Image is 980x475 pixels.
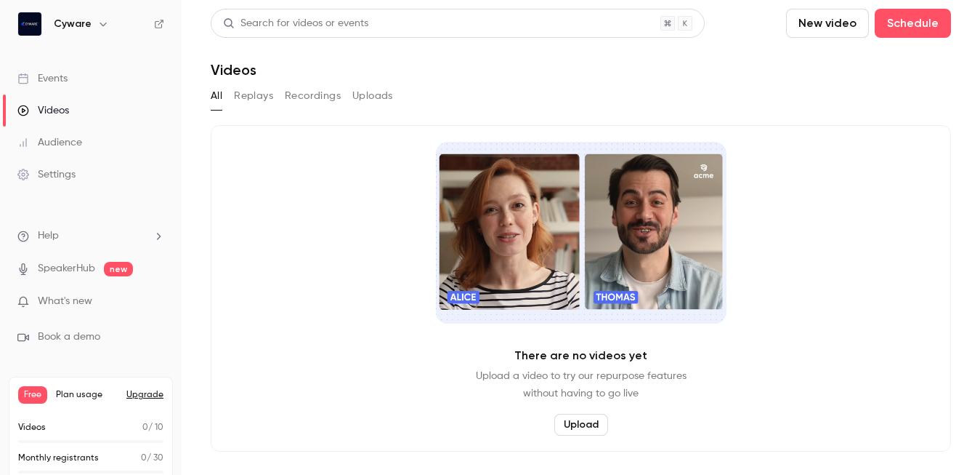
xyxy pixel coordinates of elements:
[17,135,82,150] div: Audience
[17,103,69,118] div: Videos
[17,71,68,86] div: Events
[141,454,147,463] span: 0
[54,17,92,31] h6: Cyware
[147,295,164,308] iframe: Noticeable Trigger
[18,421,46,434] p: Videos
[38,228,59,244] span: Help
[875,9,951,38] button: Schedule
[18,12,41,36] img: Cyware
[514,347,647,364] p: There are no videos yet
[104,262,133,276] span: new
[56,389,118,401] span: Plan usage
[38,294,92,309] span: What's new
[38,330,100,345] span: Book a demo
[17,167,76,182] div: Settings
[352,84,393,108] button: Uploads
[142,423,148,432] span: 0
[211,84,222,108] button: All
[18,386,47,404] span: Free
[223,16,368,31] div: Search for videos or events
[476,367,687,402] p: Upload a video to try our repurpose features without having to go live
[141,452,163,465] p: / 30
[211,9,951,466] section: Videos
[18,452,99,465] p: Monthly registrants
[211,61,256,79] h1: Videos
[126,389,163,401] button: Upgrade
[285,84,341,108] button: Recordings
[142,421,163,434] p: / 10
[786,9,869,38] button: New video
[234,84,273,108] button: Replays
[38,261,95,276] a: SpeakerHub
[17,228,164,244] li: help-dropdown-opener
[554,414,608,436] button: Upload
